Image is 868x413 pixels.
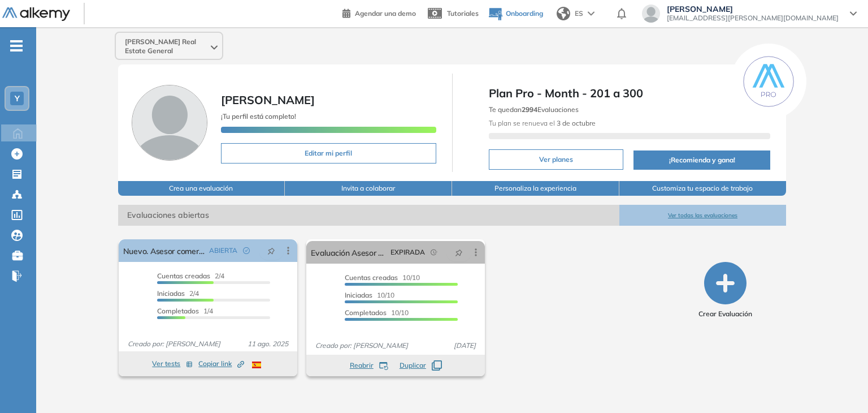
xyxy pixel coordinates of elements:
[209,246,237,256] span: ABIERTA
[267,246,275,255] span: pushpin
[350,360,374,371] span: Reabrir
[489,105,579,114] span: Te quedan Evaluaciones
[350,360,388,371] button: Reabrir
[285,181,452,196] button: Invita a colaborar
[125,37,209,55] span: [PERSON_NAME] Real Estate General
[198,357,244,371] button: Copiar link
[667,14,839,23] span: [EMAIL_ADDRESS][PERSON_NAME][DOMAIN_NAME]
[698,309,752,319] span: Crear Evaluación
[555,119,596,127] b: 3 de octubre
[221,93,315,107] span: [PERSON_NAME]
[157,272,210,280] span: Cuentas creadas
[157,307,199,315] span: Completados
[311,341,413,351] span: Creado por: [PERSON_NAME]
[157,307,213,315] span: 1/4
[489,149,624,170] button: Ver planes
[390,247,425,257] span: EXPIRADA
[446,243,471,261] button: pushpin
[259,242,284,260] button: pushpin
[619,205,787,226] button: Ver todas las evaluaciones
[132,85,207,161] img: Foto de perfil
[2,7,70,21] img: Logo
[311,241,386,264] a: Evaluación Asesor Comercial
[157,289,199,298] span: 2/4
[522,105,537,114] b: 2994
[221,112,296,121] span: ¡Tu perfil está completo!
[619,181,787,196] button: Customiza tu espacio de trabajo
[506,9,543,18] span: Onboarding
[118,205,619,226] span: Evaluaciones abiertas
[157,289,185,298] span: Iniciadas
[221,143,436,164] button: Editar mi perfil
[452,181,619,196] button: Personaliza la experiencia
[198,359,244,369] span: Copiar link
[588,11,594,16] img: arrow
[123,339,225,349] span: Creado por: [PERSON_NAME]
[400,360,442,371] button: Duplicar
[345,273,398,282] span: Cuentas creadas
[400,360,426,371] span: Duplicar
[698,262,752,319] button: Crear Evaluación
[345,308,409,317] span: 10/10
[447,9,479,18] span: Tutoriales
[488,2,543,26] button: Onboarding
[152,357,193,371] button: Ver tests
[455,248,463,257] span: pushpin
[575,8,583,19] span: ES
[431,249,437,256] span: field-time
[243,339,293,349] span: 11 ago. 2025
[15,94,20,103] span: Y
[10,45,23,47] i: -
[118,181,285,196] button: Crea una evaluación
[449,341,480,351] span: [DATE]
[633,150,770,170] button: ¡Recomienda y gana!
[557,7,570,20] img: world
[243,247,250,254] span: check-circle
[157,272,224,280] span: 2/4
[123,239,205,262] a: Nuevo. Asesor comercial
[252,362,261,368] img: ESP
[342,6,416,19] a: Agendar una demo
[355,9,416,18] span: Agendar una demo
[489,85,771,102] span: Plan Pro - Month - 201 a 300
[345,273,420,282] span: 10/10
[345,291,372,299] span: Iniciadas
[345,291,394,299] span: 10/10
[345,308,387,317] span: Completados
[489,119,596,127] span: Tu plan se renueva el
[667,5,839,14] span: [PERSON_NAME]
